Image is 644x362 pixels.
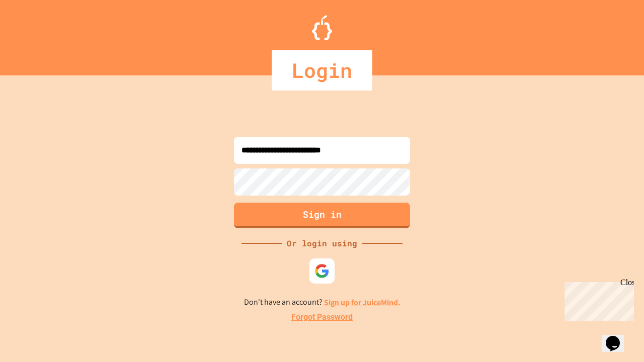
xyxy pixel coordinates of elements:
div: Chat with us now!Close [4,4,69,64]
img: Logo.svg [312,15,332,40]
a: Forgot Password [291,311,353,323]
button: Sign in [234,203,410,228]
p: Don't have an account? [244,296,400,309]
div: Or login using [282,237,362,249]
iframe: chat widget [560,278,634,321]
img: google-icon.svg [314,263,330,279]
iframe: chat widget [602,322,634,352]
a: Sign up for JuiceMind. [324,297,400,308]
div: Login [272,50,372,90]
